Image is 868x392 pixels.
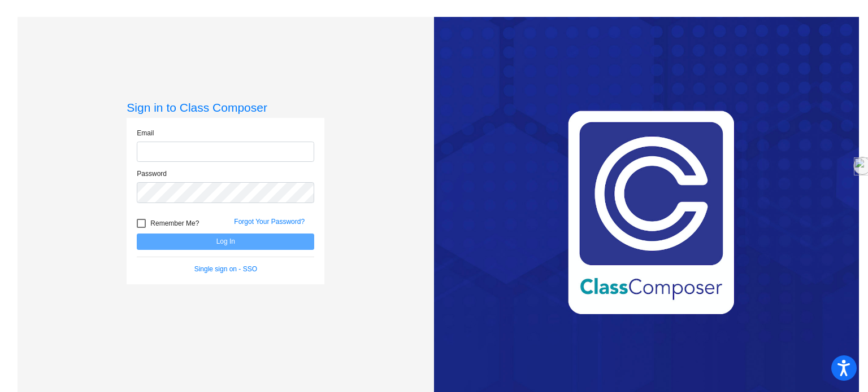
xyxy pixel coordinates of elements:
[127,100,324,114] h3: Sign in to Class Composer
[194,265,257,273] a: Single sign on - SSO
[234,218,305,226] a: Forgot Your Password?
[150,217,199,230] span: Remember Me?
[137,169,167,179] label: Password
[137,234,314,250] button: Log In
[137,128,154,138] label: Email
